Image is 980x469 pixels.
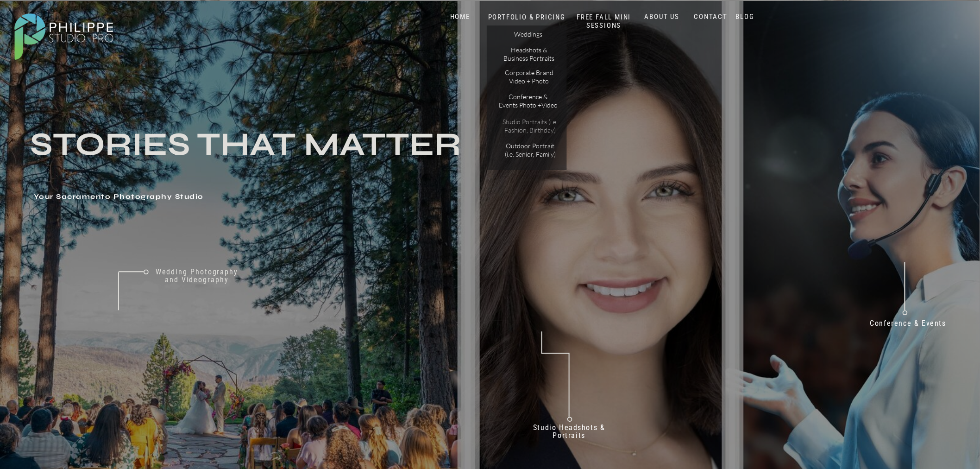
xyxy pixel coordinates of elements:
[503,240,771,330] h2: Don't just take our word for it
[734,13,757,21] a: BLOG
[440,13,480,21] a: HOME
[565,13,642,30] a: FREE FALL MINI SESSIONS
[501,142,559,158] a: Outdoor Portrait (i.e. Senior, Family)
[503,46,555,62] a: Headshots & Business Portraits
[485,13,568,22] a: PORTFOLIO & PRICING
[642,13,682,21] a: ABOUT US
[34,193,427,202] h1: Your Sacramento Photography Studio
[522,424,616,444] a: Studio Headshots & Portraits
[864,319,953,332] a: Conference & Events
[499,93,558,109] a: Conference & Events Photo +Video
[502,30,554,40] a: Weddings
[583,363,708,388] p: 70+ 5 Star reviews on Google & Yelp
[30,130,541,186] h3: Stories that Matter
[692,13,730,21] a: CONTACT
[503,69,555,85] a: Corporate Brand Video + Photo
[149,268,245,293] a: Wedding Photography and Videography
[499,118,561,134] a: Studio Portraits (i.e. Fashion, Birthday)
